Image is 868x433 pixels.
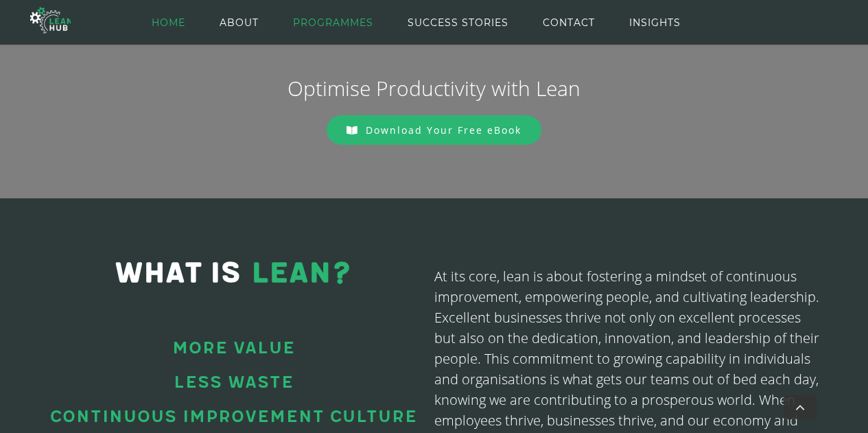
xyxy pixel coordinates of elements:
img: The Lean Hub | Optimising productivity with Lean Logo [30,1,70,39]
span: THE LEAN HUB [425,14,644,49]
span: WHAT IS [115,256,240,291]
span: LEAN? [251,256,352,291]
a: Download Your Free eBook [327,115,541,145]
span: Optimise Productivity with Lean [288,74,580,102]
span: Download Your Free eBook [366,124,521,137]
